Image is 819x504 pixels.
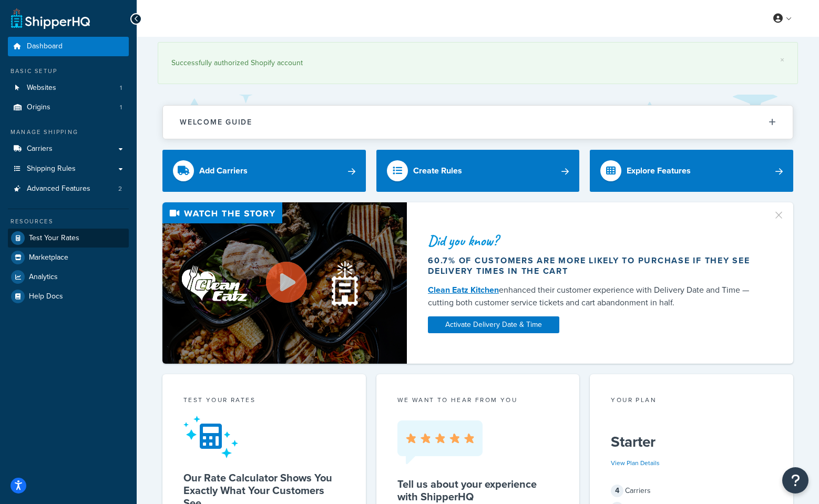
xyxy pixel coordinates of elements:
[162,150,366,192] a: Add Carriers
[428,284,499,296] a: Clean Eatz Kitchen
[428,316,559,333] a: Activate Delivery Date & Time
[27,84,56,92] span: Websites
[162,202,407,364] img: Video thumbnail
[27,145,53,153] span: Carriers
[8,128,129,137] div: Manage Shipping
[611,458,660,468] a: View Plan Details
[183,395,345,407] div: Test your rates
[413,163,462,178] div: Create Rules
[118,184,122,193] span: 2
[199,163,248,178] div: Add Carriers
[27,164,76,173] span: Shipping Rules
[120,84,122,92] span: 1
[29,273,58,282] span: Analytics
[8,287,129,306] a: Help Docs
[590,150,793,192] a: Explore Features
[29,234,79,243] span: Test Your Rates
[428,284,760,309] div: enhanced their customer experience with Delivery Date and Time — cutting both customer service ti...
[171,56,784,70] div: Successfully authorized Shopify account
[29,292,63,301] span: Help Docs
[8,98,129,117] li: Origins
[376,150,580,192] a: Create Rules
[428,255,760,276] div: 60.7% of customers are more likely to purchase if they see delivery times in the cart
[8,78,129,98] a: Websites1
[611,395,772,407] div: Your Plan
[180,118,252,126] h2: Welcome Guide
[611,434,772,450] h5: Starter
[8,268,129,286] a: Analytics
[782,467,808,493] button: Open Resource Center
[8,139,129,159] a: Carriers
[120,103,122,112] span: 1
[8,179,129,199] li: Advanced Features
[8,67,129,76] div: Basic Setup
[27,184,90,193] span: Advanced Features
[627,163,691,178] div: Explore Features
[611,484,772,498] div: Carriers
[8,248,129,267] a: Marketplace
[8,229,129,248] a: Test Your Rates
[428,233,760,248] div: Did you know?
[29,253,68,262] span: Marketplace
[8,179,129,199] a: Advanced Features2
[397,395,559,405] p: we want to hear from you
[8,37,129,56] a: Dashboard
[27,103,50,112] span: Origins
[163,106,793,139] button: Welcome Guide
[27,42,63,51] span: Dashboard
[8,98,129,117] a: Origins1
[611,485,623,497] span: 4
[8,78,129,98] li: Websites
[8,217,129,226] div: Resources
[397,478,559,503] h5: Tell us about your experience with ShipperHQ
[780,56,784,64] a: ×
[8,159,129,179] a: Shipping Rules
